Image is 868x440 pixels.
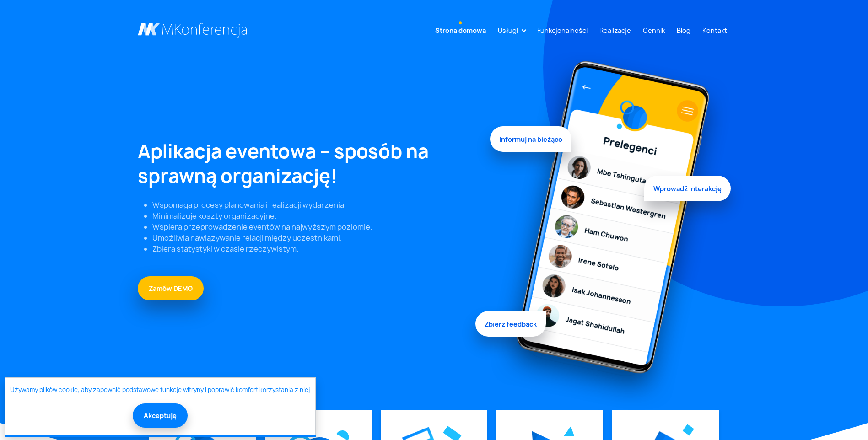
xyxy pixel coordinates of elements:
[564,426,575,436] img: Graficzny element strony
[475,308,546,334] span: Zbierz feedback
[534,22,591,39] a: Funkcjonalności
[10,386,310,395] a: Używamy plików cookie, aby zapewnić podstawowe funkcje witryny i poprawić komfort korzystania z niej
[699,22,731,39] a: Kontakt
[152,232,479,243] li: Umożliwia nawiązywanie relacji między uczestnikami.
[490,51,731,410] img: Graficzny element strony
[138,276,204,300] a: Zamów DEMO
[490,129,571,155] span: Informuj na bieżąco
[152,199,479,210] li: Wspomaga procesy planowania i realizacji wydarzenia.
[138,139,479,188] h1: Aplikacja eventowa – sposób na sprawną organizację!
[644,173,731,199] span: Wprowadź interakcję
[152,210,479,221] li: Minimalizuje koszty organizacyjne.
[673,22,694,39] a: Blog
[431,22,490,39] a: Strona domowa
[133,403,188,428] button: Akceptuję
[596,22,635,39] a: Realizacje
[152,221,479,232] li: Wspiera przeprowadzenie eventów na najwyższym poziomie.
[152,243,479,254] li: Zbiera statystyki w czasie rzeczywistym.
[639,22,669,39] a: Cennik
[682,424,694,436] img: Graficzny element strony
[494,22,522,39] a: Usługi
